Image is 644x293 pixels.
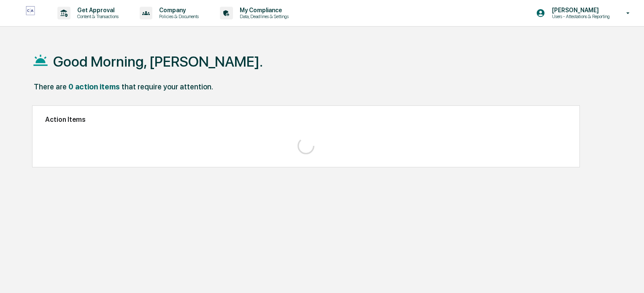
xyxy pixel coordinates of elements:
div: 0 action items [68,82,120,91]
p: Users - Attestations & Reporting [545,13,614,19]
h2: Action Items [45,116,567,124]
p: Company [152,7,203,13]
p: My Compliance [233,7,293,13]
h1: Good Morning, [PERSON_NAME]. [53,53,263,70]
p: [PERSON_NAME] [545,7,614,13]
p: Policies & Documents [152,13,203,19]
p: Get Approval [70,7,123,13]
p: Data, Deadlines & Settings [233,13,293,19]
img: logo [20,6,41,20]
div: that require your attention. [122,82,213,91]
div: There are [34,82,67,91]
p: Content & Transactions [70,13,123,19]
